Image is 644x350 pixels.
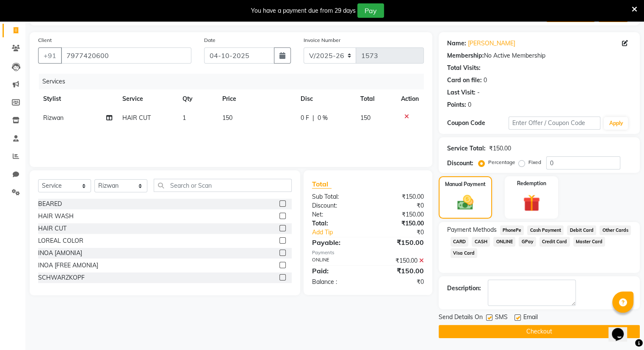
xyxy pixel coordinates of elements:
[495,313,508,323] span: SMS
[38,200,62,208] div: BEARED
[519,237,536,247] span: GPay
[182,114,186,122] span: 1
[451,237,469,247] span: CARD
[539,237,570,247] span: Credit Card
[447,64,481,72] div: Total Visits:
[301,114,309,122] span: 0 F
[523,313,538,323] span: Email
[573,237,605,247] span: Master Card
[217,89,296,108] th: Price
[447,100,466,109] div: Points:
[357,3,384,18] button: Pay
[447,76,482,85] div: Card on file:
[368,210,430,219] div: ₹150.00
[318,114,328,122] span: 0 %
[472,237,490,247] span: CASH
[306,210,368,219] div: Net:
[527,225,564,235] span: Cash Payment
[177,89,218,108] th: Qty
[368,219,430,228] div: ₹150.00
[368,192,430,201] div: ₹150.00
[567,225,596,235] span: Debit Card
[122,114,151,122] span: HAIR CUT
[489,144,511,153] div: ₹150.00
[38,261,98,270] div: INOA [FREE AMONIA]
[117,89,177,108] th: Service
[38,224,66,233] div: HAIR CUT
[378,228,430,237] div: ₹0
[368,278,430,286] div: ₹0
[154,179,292,192] input: Search or Scan
[296,89,355,108] th: Disc
[493,237,515,247] span: ONLINE
[38,212,74,221] div: HAIR WASH
[39,74,430,89] div: Services
[518,192,545,214] img: _gift.svg
[447,284,481,293] div: Description:
[38,36,52,44] label: Client
[608,316,636,342] iframe: chat widget
[251,6,356,15] div: You have a payment due from 29 days
[447,119,509,128] div: Coupon Code
[38,249,82,258] div: INOA [AMONIA]
[509,117,601,130] input: Enter Offer / Coupon Code
[468,39,515,48] a: [PERSON_NAME]
[528,158,541,166] label: Fixed
[312,180,332,189] span: Total
[600,225,631,235] span: Other Cards
[477,88,480,97] div: -
[488,158,515,166] label: Percentage
[447,51,631,60] div: No Active Membership
[61,47,191,64] input: Search by Name/Mobile/Email/Code
[38,47,62,64] button: +91
[451,248,478,258] span: Visa Card
[306,219,368,228] div: Total:
[312,249,424,256] div: Payments
[447,225,497,234] span: Payment Methods
[517,180,546,187] label: Redemption
[447,159,473,168] div: Discount:
[304,36,340,44] label: Invoice Number
[368,256,430,265] div: ₹150.00
[500,225,524,235] span: PhonePe
[306,201,368,210] div: Discount:
[306,228,378,237] a: Add Tip
[368,266,430,276] div: ₹150.00
[604,117,628,130] button: Apply
[306,256,368,265] div: ONLINE
[447,144,486,153] div: Service Total:
[468,100,471,109] div: 0
[306,266,368,276] div: Paid:
[368,237,430,247] div: ₹150.00
[447,51,484,60] div: Membership:
[447,88,475,97] div: Last Visit:
[38,273,85,282] div: SCHWARZKOPF
[306,278,368,286] div: Balance :
[439,325,640,338] button: Checkout
[360,114,370,122] span: 150
[484,76,487,85] div: 0
[222,114,232,122] span: 150
[439,313,483,323] span: Send Details On
[445,181,486,188] label: Manual Payment
[38,89,117,108] th: Stylist
[312,114,314,122] span: |
[43,114,64,122] span: Rizwan
[38,236,83,245] div: LOREAL COLOR
[355,89,396,108] th: Total
[447,39,466,48] div: Name:
[306,237,368,247] div: Payable:
[204,36,216,44] label: Date
[396,89,424,108] th: Action
[452,193,478,212] img: _cash.svg
[368,201,430,210] div: ₹0
[306,192,368,201] div: Sub Total:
